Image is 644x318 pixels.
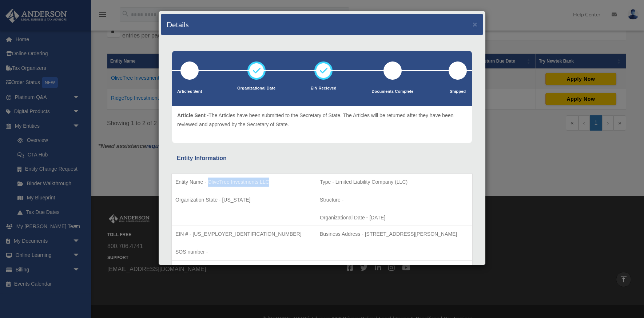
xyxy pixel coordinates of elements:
[320,195,469,204] p: Structure -
[177,88,202,95] p: Articles Sent
[175,247,312,257] p: SOS number -
[175,230,312,239] p: EIN # - [US_EMPLOYER_IDENTIFICATION_NUMBER]
[473,20,477,28] button: ×
[177,153,467,163] div: Entity Information
[177,111,467,129] p: The Articles have been submitted to the Secretary of State. The Articles will be returned after t...
[311,85,337,92] p: EIN Recieved
[175,178,312,187] p: Entity Name - OliveTree Investments LLC
[175,195,312,204] p: Organization State - [US_STATE]
[320,213,469,222] p: Organizational Date - [DATE]
[167,19,189,29] h4: Details
[175,264,312,273] p: RA Name - InCorp Services, Inc.
[449,88,467,95] p: Shipped
[371,88,413,95] p: Documents Complete
[177,112,208,118] span: Article Sent -
[237,85,275,92] p: Organizational Date
[320,230,469,239] p: Business Address - [STREET_ADDRESS][PERSON_NAME]
[320,178,469,187] p: Type - Limited Liability Company (LLC)
[320,264,469,273] p: RA Address - [STREET_ADDRESS][PERSON_NAME]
